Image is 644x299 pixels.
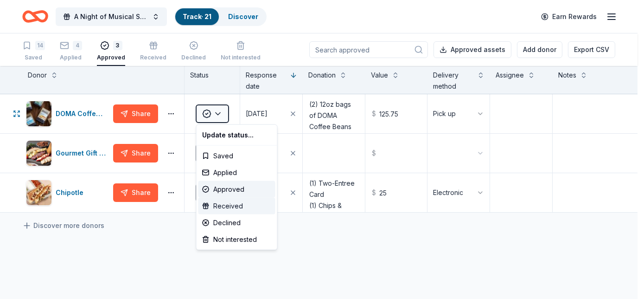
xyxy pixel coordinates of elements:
[198,198,275,214] div: Received
[198,214,275,231] div: Declined
[198,148,275,164] div: Saved
[198,127,275,143] div: Update status...
[198,164,275,181] div: Applied
[198,231,275,248] div: Not interested
[198,181,275,198] div: Approved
